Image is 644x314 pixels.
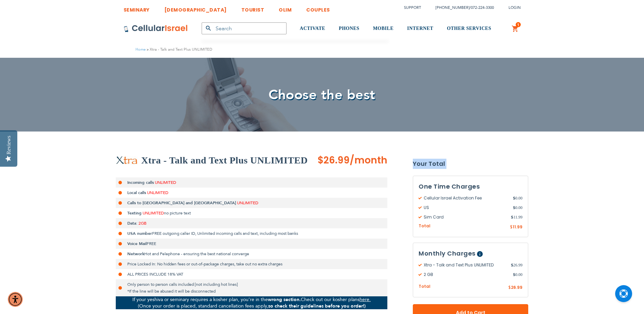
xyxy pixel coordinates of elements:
[152,231,298,236] span: FREE outgoing caller ID, Unlimited incoming calls and text, including most banks
[513,272,522,278] span: 0.00
[513,205,515,211] span: $
[419,195,513,201] span: Cellular Israel Activation Fee
[127,241,147,246] strong: Voice Mail
[268,303,366,309] strong: so check their guidelines before you order!)
[512,25,519,33] a: 1
[511,262,522,268] span: 26.99
[139,221,147,226] span: 2GB
[241,2,264,14] a: TOURIST
[8,292,23,307] div: Accessibility Menu
[339,16,360,41] a: PHONES
[510,224,513,230] span: $
[447,16,491,41] a: OTHER SERVICES
[300,26,325,31] span: ACTIVATE
[269,86,375,104] span: Choose the best
[127,221,137,226] strong: Data:
[237,200,258,206] span: UNLIMITED
[429,3,494,13] li: /
[513,195,522,201] span: 0.00
[419,283,430,290] span: Total
[127,210,142,216] strong: Texting
[419,262,511,268] span: Xtra - Talk and Text Plus UNLIMITED
[360,296,371,303] a: here.
[135,47,146,52] a: Home
[127,231,152,236] strong: USA number
[509,5,521,10] span: Login
[164,2,227,14] a: [DEMOGRAPHIC_DATA]
[144,251,249,257] span: Hot and Pelephone - ensuring the best national converge
[155,180,176,185] span: UNLIMITED
[413,159,528,169] strong: Your Total
[116,259,387,269] li: Price Locked In: No hidden fees or out-of-package charges, take out no extra charges
[447,26,491,31] span: OTHER SERVICES
[511,214,522,220] span: 11.99
[419,205,513,211] span: US
[127,190,146,195] strong: Local calls
[202,22,287,34] input: Search
[306,2,330,14] a: COUPLES
[116,279,387,296] li: Only person to person calls included [not including hot lines] *If the line will be abused it wil...
[300,16,325,41] a: ACTIVATE
[116,156,138,165] img: Xtra - Talk and Text Plus UNLIMITED
[471,5,494,10] a: 072-224-3300
[268,296,301,303] strong: wrong section.
[339,26,360,31] span: PHONES
[317,154,350,167] span: $26.99
[419,181,522,192] h3: One Time Charges
[146,46,212,53] li: Xtra - Talk and Text Plus UNLIMITED
[127,180,154,185] strong: Incoming calls
[419,214,511,220] span: Sim Card
[127,200,236,206] strong: Calls to [GEOGRAPHIC_DATA] and [GEOGRAPHIC_DATA]
[419,272,513,278] span: 2 GB
[513,272,515,278] span: $
[279,2,292,14] a: OLIM
[404,5,421,10] a: Support
[419,249,476,258] span: Monthly Charges
[6,136,12,154] div: Reviews
[513,195,515,201] span: $
[508,285,511,291] span: $
[511,262,513,268] span: $
[517,22,519,28] span: 1
[141,154,308,167] h2: Xtra - Talk and Text Plus UNLIMITED
[511,284,522,290] span: 26.99
[407,26,433,31] span: INTERNET
[436,5,470,10] a: [PHONE_NUMBER]
[513,224,522,230] span: 11.99
[147,190,168,195] span: UNLIMITED
[127,251,144,257] strong: Network
[373,16,394,41] a: MOBILE
[419,223,430,229] span: Total
[513,205,522,211] span: 0.00
[350,154,387,167] span: /month
[477,251,483,257] span: Help
[373,26,394,31] span: MOBILE
[147,241,156,246] span: FREE
[124,2,150,14] a: SEMINARY
[511,214,513,220] span: $
[116,296,387,309] p: If your yeshiva or seminary requires a kosher plan, you’re in the Check out our kosher plans (Onc...
[164,210,191,216] span: no picture text
[124,24,188,33] img: Cellular Israel Logo
[407,16,433,41] a: INTERNET
[143,210,164,216] span: UNLIMITED
[116,269,387,279] li: ALL PRICES INCLUDE 18% VAT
